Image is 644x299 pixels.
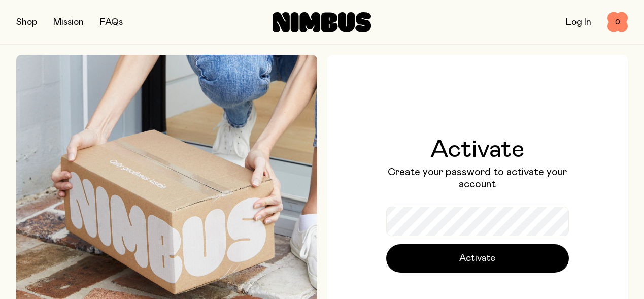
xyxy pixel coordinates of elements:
button: 0 [607,12,628,32]
h1: Activate [386,138,569,162]
a: FAQs [100,18,123,27]
button: Activate [386,244,569,273]
a: Log In [566,18,591,27]
p: Create your password to activate your account [386,166,569,190]
a: Mission [53,18,84,27]
span: Activate [459,251,495,265]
